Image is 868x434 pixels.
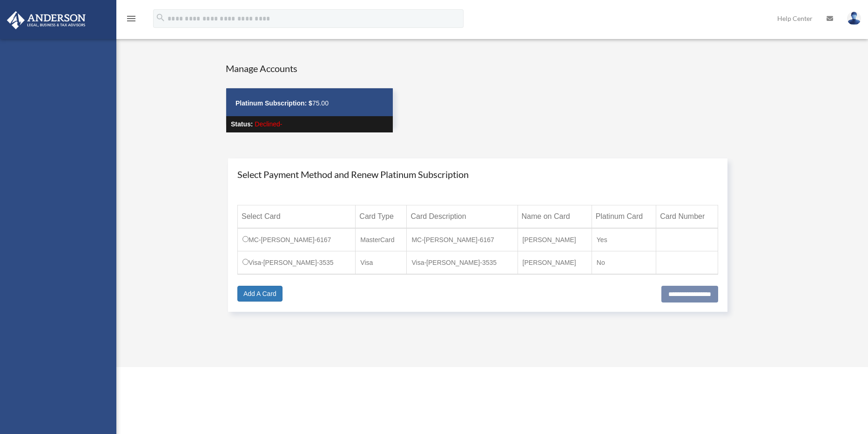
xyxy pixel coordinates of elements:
th: Select Card [238,205,356,229]
strong: Status: [231,120,253,128]
td: MC-[PERSON_NAME]-6167 [238,228,356,251]
i: search [155,13,166,23]
th: Name on Card [518,205,592,229]
th: Platinum Card [592,205,656,229]
th: Card Type [356,205,407,229]
th: Card Description [407,205,518,229]
td: [PERSON_NAME] [518,251,592,275]
p: 75.00 [236,98,384,109]
td: Visa-[PERSON_NAME]-3535 [407,251,518,275]
td: [PERSON_NAME] [518,228,592,251]
td: Visa [356,251,407,275]
td: Visa-[PERSON_NAME]-3535 [238,251,356,275]
img: User Pic [847,12,861,25]
i: menu [126,13,137,24]
h4: Select Payment Method and Renew Platinum Subscription [237,168,718,181]
a: Add A Card [237,286,283,302]
span: Declined- [255,120,282,128]
td: No [592,251,656,275]
img: Anderson Advisors Platinum Portal [4,11,88,29]
td: Yes [592,228,656,251]
td: MasterCard [356,228,407,251]
td: MC-[PERSON_NAME]-6167 [407,228,518,251]
a: menu [126,16,137,24]
h4: Manage Accounts [226,62,393,75]
th: Card Number [656,205,718,229]
strong: Platinum Subscription: $ [236,99,312,107]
